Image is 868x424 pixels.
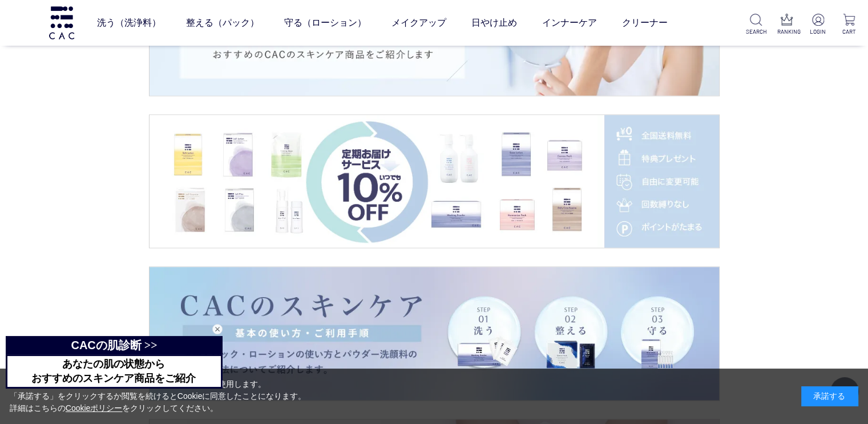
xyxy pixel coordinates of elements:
[471,7,517,39] a: 日やけ止め
[839,27,859,36] p: CART
[97,7,161,39] a: 洗う（洗浄料）
[777,27,797,36] p: RANKING
[746,27,766,36] p: SEARCH
[150,115,719,248] img: 定期便サービス
[808,14,828,36] a: LOGIN
[746,14,766,36] a: SEARCH
[542,7,597,39] a: インナーケア
[47,6,76,39] img: logo
[10,378,306,414] div: 当サイトでは、お客様へのサービス向上のためにCookieを使用します。 「承諾する」をクリックするか閲覧を続けるとCookieに同意したことになります。 詳細はこちらの をクリックしてください。
[150,115,719,248] a: 定期便サービス定期便サービス
[284,7,366,39] a: 守る（ローション）
[777,14,797,36] a: RANKING
[150,267,719,400] img: CACの使い方
[150,267,719,400] a: CACの使い方CACの使い方
[839,14,859,36] a: CART
[66,403,123,413] a: Cookieポリシー
[622,7,668,39] a: クリーナー
[808,27,828,36] p: LOGIN
[801,386,858,406] div: 承諾する
[186,7,259,39] a: 整える（パック）
[391,7,446,39] a: メイクアップ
